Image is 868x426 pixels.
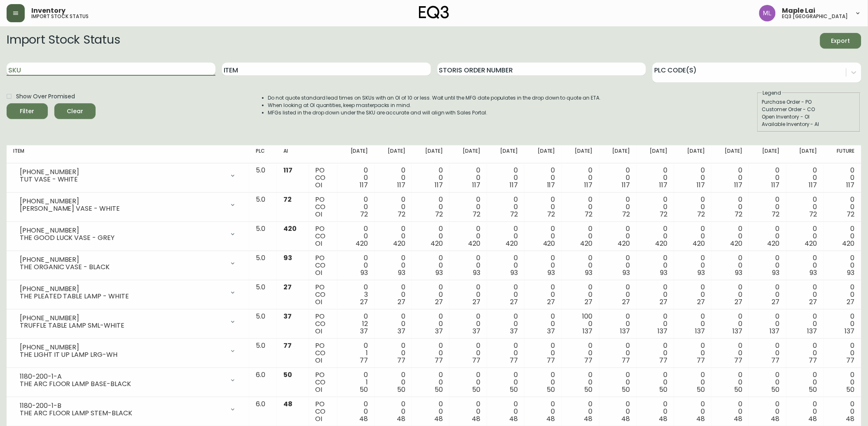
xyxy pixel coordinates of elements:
div: 0 0 [381,167,406,189]
span: 93 [847,268,855,277]
div: THE ORGANIC VASE - BLACK [20,263,225,271]
div: 0 0 [456,313,480,335]
div: 0 0 [494,225,518,247]
span: 77 [435,356,443,365]
div: 0 0 [344,196,368,218]
span: 27 [585,297,593,307]
div: [PERSON_NAME] VASE - WHITE [20,205,225,212]
span: 77 [398,356,406,365]
span: 72 [473,210,480,219]
td: 6.0 [249,368,277,397]
div: 0 0 [681,167,705,189]
span: 77 [622,356,630,365]
div: 0 0 [381,342,406,364]
span: 27 [772,297,780,307]
td: 5.0 [249,310,277,339]
h2: Import Stock Status [7,33,120,49]
div: 0 0 [643,284,668,306]
span: 27 [283,282,292,292]
span: 27 [547,297,555,307]
span: 93 [361,268,368,277]
th: [DATE] [599,145,637,163]
div: 0 0 [456,225,480,247]
td: 5.0 [249,193,277,222]
div: 0 0 [756,254,780,277]
span: 37 [435,326,443,336]
span: OI [316,268,323,277]
td: 5.0 [249,163,277,193]
div: 0 0 [381,225,406,247]
span: 27 [622,297,630,307]
div: 0 0 [793,196,817,218]
span: Export [827,36,855,46]
span: 27 [510,297,518,307]
img: logo [419,6,449,19]
div: TRUFFLE TABLE LAMP SML-WHITE [20,322,225,329]
span: 27 [660,297,668,307]
div: TUT VASE - WHITE [20,176,225,183]
span: 72 [660,210,668,219]
span: 77 [809,356,817,365]
span: 72 [398,210,406,219]
div: 1180-200-1-BTHE ARC FLOOR LAMP STEM-BLACK [13,400,243,419]
div: 0 0 [681,342,705,364]
div: 0 0 [494,254,518,277]
div: 0 0 [419,196,443,218]
span: 37 [360,326,368,336]
span: 77 [360,356,368,365]
span: 77 [847,356,855,365]
div: [PHONE_NUMBER] [20,314,225,322]
div: 0 0 [344,254,368,277]
span: 93 [623,268,630,277]
div: PO CO [316,284,331,306]
div: THE PLEATED TABLE LAMP - WHITE [20,293,225,300]
div: 1180-200-1-B [20,402,225,410]
span: 37 [283,312,292,321]
span: 117 [772,180,780,190]
div: 0 0 [494,371,518,393]
span: 72 [283,195,292,204]
span: 117 [734,180,742,190]
div: [PHONE_NUMBER] [20,227,225,234]
div: PO CO [316,167,331,189]
div: 0 0 [531,371,555,393]
button: Clear [54,103,96,119]
th: PLC [249,145,277,163]
span: 117 [809,180,817,190]
td: 5.0 [249,280,277,310]
span: 77 [510,356,518,365]
div: 0 0 [456,167,480,189]
div: 0 0 [606,167,630,189]
li: Do not quote standard lead times on SKUs with an OI of 10 or less. Wait until the MFG date popula... [268,94,601,102]
h5: import stock status [31,14,89,19]
span: 117 [547,180,555,190]
th: [DATE] [674,145,711,163]
div: 0 0 [606,254,630,277]
div: 0 1 [344,371,368,393]
span: OI [316,239,323,248]
div: 0 0 [831,284,855,306]
span: Show Over Promised [16,92,75,101]
div: 0 0 [831,254,855,277]
div: 0 0 [381,254,406,277]
button: Export [820,33,861,49]
div: 0 0 [531,313,555,335]
div: 0 0 [681,196,705,218]
div: 0 0 [718,254,742,277]
span: Inventory [31,7,66,14]
li: MFGs listed in the drop down under the SKU are accurate and will align with Sales Portal. [268,109,601,116]
span: 420 [580,239,593,248]
span: 37 [547,326,555,336]
div: 0 0 [606,225,630,247]
th: [DATE] [375,145,412,163]
div: Purchase Order - PO [762,98,856,106]
span: 72 [360,210,368,219]
div: 0 0 [756,284,780,306]
span: 77 [660,356,668,365]
div: 0 0 [494,167,518,189]
div: 0 0 [419,167,443,189]
span: 93 [735,268,742,277]
span: 117 [472,180,480,190]
div: 0 0 [419,371,443,393]
div: 0 0 [718,167,742,189]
